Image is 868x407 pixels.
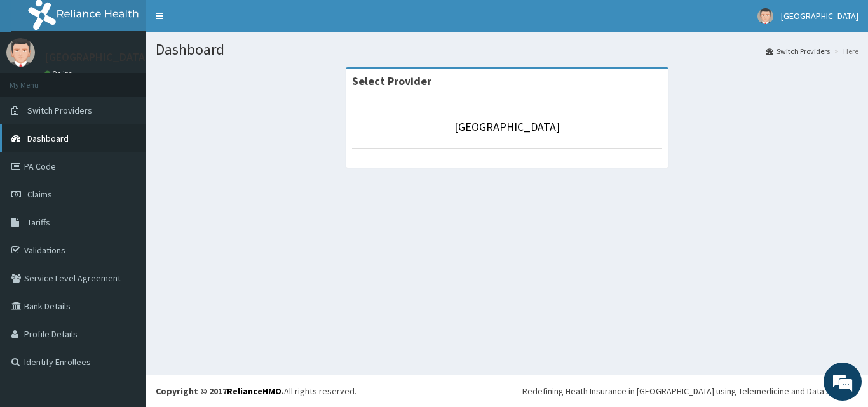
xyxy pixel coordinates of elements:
img: User Image [757,8,773,24]
span: Switch Providers [27,105,92,116]
span: Dashboard [27,133,69,144]
a: RelianceHMO [227,385,281,397]
strong: Copyright © 2017 . [156,385,284,397]
span: Tariffs [27,217,50,228]
strong: Select Provider [352,74,431,88]
p: [GEOGRAPHIC_DATA] [44,51,149,63]
footer: All rights reserved. [146,375,868,407]
a: Online [44,69,75,78]
a: Switch Providers [766,46,830,57]
img: User Image [6,38,35,67]
li: Here [831,46,858,57]
span: Claims [27,189,52,200]
div: Redefining Heath Insurance in [GEOGRAPHIC_DATA] using Telemedicine and Data Science! [522,385,858,397]
span: [GEOGRAPHIC_DATA] [781,10,858,22]
a: [GEOGRAPHIC_DATA] [454,119,560,134]
h1: Dashboard [156,41,858,58]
